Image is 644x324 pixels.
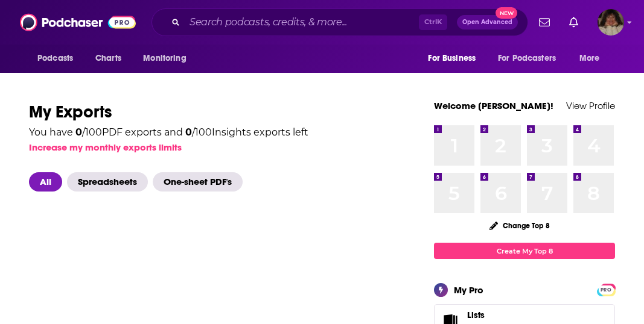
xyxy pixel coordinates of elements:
[434,243,615,259] a: Create My Top 8
[598,9,624,36] span: Logged in as angelport
[29,128,308,137] div: You have / 100 PDF exports and / 100 Insights exports left
[88,47,129,70] a: Charts
[599,285,613,294] a: PRO
[457,15,518,30] button: Open AdvancedNew
[467,310,559,320] a: Lists
[419,14,447,30] span: Ctrl K
[67,172,153,192] button: Spreadsheets
[498,50,556,67] span: For Podcasters
[564,12,583,33] a: Show notifications dropdown
[37,50,73,67] span: Podcasts
[467,310,485,320] span: Lists
[462,19,512,25] span: Open Advanced
[29,101,405,123] h1: My Exports
[566,100,615,111] a: View Profile
[135,47,202,70] button: open menu
[29,142,182,153] button: Increase my monthly exports limits
[598,9,624,36] img: User Profile
[185,13,419,32] input: Search podcasts, credits, & more...
[29,47,89,70] button: open menu
[454,284,483,296] div: My Pro
[434,100,553,111] a: Welcome [PERSON_NAME]!
[185,126,192,138] span: 0
[571,47,615,70] button: open menu
[20,11,136,34] img: Podchaser - Follow, Share and Rate Podcasts
[143,50,186,67] span: Monitoring
[75,126,82,138] span: 0
[598,9,624,36] button: Show profile menu
[579,50,600,67] span: More
[29,172,62,192] span: All
[599,285,613,294] span: PRO
[153,172,247,192] button: One-sheet PDF's
[419,47,491,70] button: open menu
[490,47,573,70] button: open menu
[67,172,148,192] span: Spreadsheets
[496,7,517,19] span: New
[482,218,557,233] button: Change Top 8
[95,50,121,67] span: Charts
[153,172,243,192] span: One-sheet PDF's
[29,172,67,192] button: All
[428,50,476,67] span: For Business
[151,8,528,36] div: Search podcasts, credits, & more...
[534,12,555,33] a: Show notifications dropdown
